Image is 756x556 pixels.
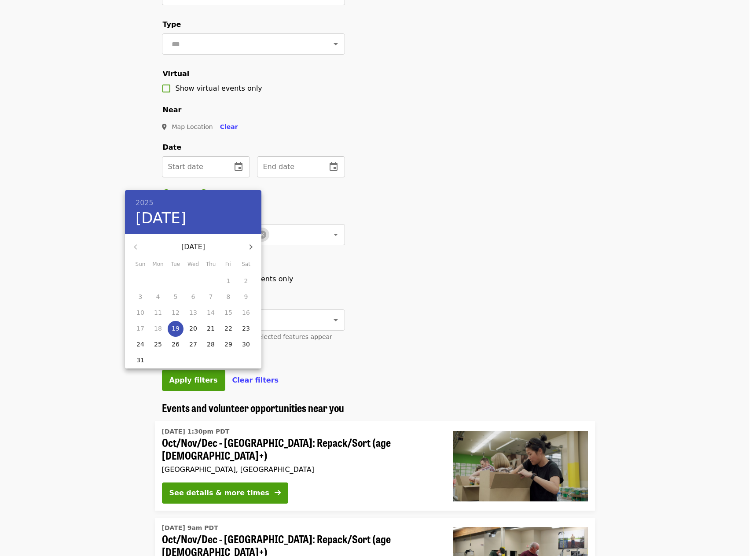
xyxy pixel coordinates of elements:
button: 30 [238,337,254,353]
p: 29 [224,340,232,349]
button: 27 [185,337,201,353]
p: 24 [136,340,144,349]
p: 19 [172,324,180,333]
p: 21 [207,324,215,333]
p: 27 [189,340,197,349]
p: 30 [242,340,250,349]
span: Sun [132,260,148,269]
span: Tue [168,260,183,269]
span: Thu [203,260,219,269]
button: 25 [150,337,166,353]
button: 24 [132,337,148,353]
span: Fri [220,260,236,269]
button: 26 [168,337,183,353]
span: Sat [238,260,254,269]
button: 23 [238,321,254,337]
p: [DATE] [146,242,240,252]
p: 28 [207,340,215,349]
span: Wed [185,260,201,269]
button: 31 [132,353,148,368]
p: 31 [136,356,144,365]
button: 20 [185,321,201,337]
p: 20 [189,324,197,333]
button: 2025 [136,197,154,209]
button: 19 [168,321,183,337]
p: 26 [172,340,180,349]
p: 25 [154,340,162,349]
button: [DATE] [136,209,186,228]
p: 22 [224,324,232,333]
button: 22 [220,321,236,337]
button: 21 [203,321,219,337]
span: Mon [150,260,166,269]
p: 23 [242,324,250,333]
button: 29 [220,337,236,353]
button: 28 [203,337,219,353]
